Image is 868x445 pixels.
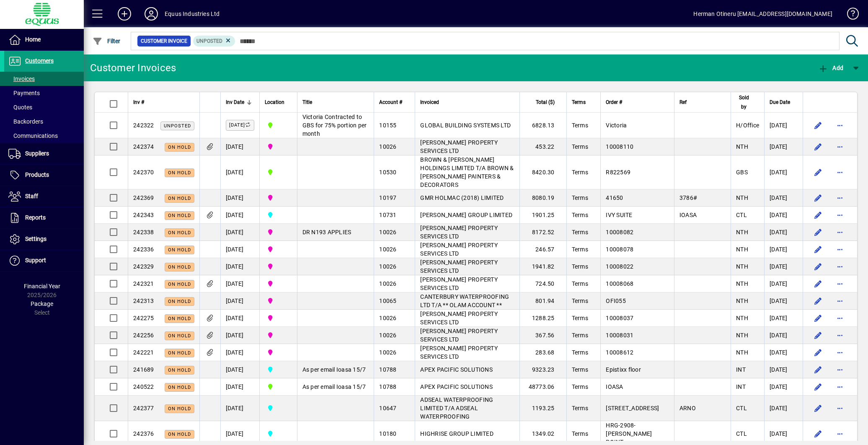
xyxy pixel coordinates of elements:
[133,229,154,235] span: 242338
[679,405,696,411] span: ARNO
[379,122,396,129] span: 10155
[519,113,566,138] td: 6828.13
[833,225,847,239] button: More options
[811,191,825,204] button: Edit
[265,228,292,237] span: 2N NORTHERN
[572,194,588,201] span: Terms
[811,401,825,415] button: Edit
[138,6,165,21] button: Profile
[379,194,396,201] span: 10197
[265,210,292,220] span: 3C CENTRAL
[420,430,493,437] span: HIGHRISE GROUP LIMITED
[606,122,627,129] span: Victoria
[220,258,259,275] td: [DATE]
[133,430,154,437] span: 242376
[4,186,84,207] a: Staff
[764,224,803,241] td: [DATE]
[220,344,259,361] td: [DATE]
[302,98,312,107] span: Title
[133,315,154,321] span: 242275
[265,98,292,107] div: Location
[25,171,49,178] span: Products
[818,65,843,71] span: Add
[265,365,292,374] span: 3C CENTRAL
[736,143,748,150] span: NTH
[168,282,191,287] span: On hold
[220,361,259,378] td: [DATE]
[220,275,259,292] td: [DATE]
[168,385,191,390] span: On hold
[93,38,121,44] span: Filter
[736,169,748,176] span: GBS
[379,430,396,437] span: 10180
[606,280,633,287] span: 10008068
[572,332,588,339] span: Terms
[420,345,498,360] span: [PERSON_NAME] PROPERTY SERVICES LTD
[379,315,396,321] span: 10026
[770,98,790,107] span: Due Date
[4,129,84,143] a: Communications
[606,405,659,411] span: [STREET_ADDRESS]
[379,405,396,411] span: 10647
[736,263,748,270] span: NTH
[420,194,504,201] span: GMR HOLMAC (2018) LIMITED
[572,405,588,411] span: Terms
[168,170,191,176] span: On hold
[606,383,623,390] span: IOASA
[133,332,154,339] span: 242256
[379,263,396,270] span: 10026
[519,258,566,275] td: 1941.82
[226,98,244,107] span: Inv Date
[133,98,144,107] span: Inv #
[8,90,40,96] span: Payments
[379,383,396,390] span: 10788
[519,189,566,207] td: 8080.19
[764,361,803,378] td: [DATE]
[833,243,847,256] button: More options
[379,349,396,356] span: 10026
[519,224,566,241] td: 8172.52
[133,366,154,373] span: 241689
[833,208,847,222] button: More options
[220,138,259,155] td: [DATE]
[265,313,292,323] span: 2N NORTHERN
[302,229,351,235] span: DR N193 APPLIES
[220,189,259,207] td: [DATE]
[420,212,512,218] span: [PERSON_NAME] GROUP LIMITED
[833,329,847,342] button: More options
[811,208,825,222] button: Edit
[606,143,633,150] span: 10008110
[764,310,803,327] td: [DATE]
[606,349,633,356] span: 10008612
[811,294,825,308] button: Edit
[420,310,498,326] span: [PERSON_NAME] PROPERTY SERVICES LTD
[572,143,588,150] span: Terms
[168,333,191,339] span: On hold
[420,366,493,373] span: APEX PACIFIC SOLUTIONS
[226,120,254,131] label: [DATE]
[833,363,847,376] button: More options
[193,36,235,47] mat-chip: Customer Invoice Status: Unposted
[606,263,633,270] span: 10008022
[4,100,84,114] a: Quotes
[519,344,566,361] td: 283.68
[25,150,49,157] span: Suppliers
[736,332,748,339] span: NTH
[420,98,514,107] div: Invoiced
[572,122,588,129] span: Terms
[764,155,803,189] td: [DATE]
[168,299,191,304] span: On hold
[572,263,588,270] span: Terms
[606,194,623,201] span: 41650
[265,245,292,254] span: 2N NORTHERN
[379,229,396,235] span: 10026
[220,207,259,224] td: [DATE]
[811,380,825,393] button: Edit
[833,311,847,325] button: More options
[679,212,697,218] span: IOASA
[572,349,588,356] span: Terms
[133,405,154,411] span: 242377
[519,310,566,327] td: 1288.25
[265,429,292,438] span: 3C CENTRAL
[519,396,566,421] td: 1193.25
